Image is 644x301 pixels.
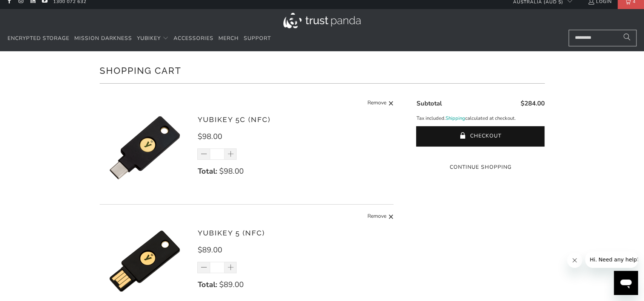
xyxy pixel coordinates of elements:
span: $89.00 [219,280,243,290]
a: YubiKey 5C (NFC) [197,115,270,124]
a: Shipping [445,115,465,122]
a: Support [244,30,271,47]
span: Subtotal [416,99,441,108]
img: Trust Panda Australia [283,13,361,28]
span: Remove [367,99,386,108]
h1: Shopping Cart [100,63,545,78]
button: Search [618,30,636,46]
span: $284.00 [520,99,544,108]
span: Merch [218,35,239,42]
a: Merch [218,30,239,47]
a: Accessories [174,30,214,47]
span: Support [244,35,271,42]
input: Search... [569,30,636,46]
span: Encrypted Storage [8,35,69,42]
span: $98.00 [219,166,243,176]
iframe: Close message [567,253,582,268]
span: Accessories [174,35,214,42]
button: Checkout [416,126,544,147]
span: $98.00 [197,131,222,142]
strong: Total: [197,280,217,290]
a: Remove [367,99,394,108]
a: Encrypted Storage [8,30,69,47]
span: Remove [367,212,386,222]
a: YubiKey 5 (NFC) [197,229,264,237]
span: YubiKey [137,35,161,42]
a: Remove [367,212,394,222]
span: Mission Darkness [74,35,132,42]
span: Hi. Need any help? [5,5,54,11]
a: Continue Shopping [416,163,544,171]
nav: Translation missing: en.navigation.header.main_nav [8,30,271,47]
img: YubiKey 5C (NFC) [100,102,190,193]
iframe: Message from company [585,251,638,268]
summary: YubiKey [137,30,169,47]
iframe: Button to launch messaging window [614,271,638,295]
a: Mission Darkness [74,30,132,47]
p: Tax included. calculated at checkout. [416,115,544,122]
strong: Total: [197,166,217,176]
span: $89.00 [197,245,222,255]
